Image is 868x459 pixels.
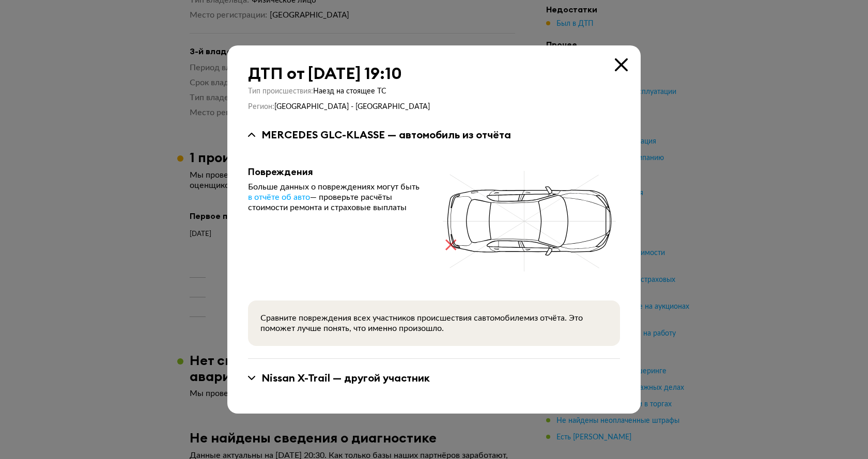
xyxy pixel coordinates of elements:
[248,192,310,202] a: в отчёте об авто
[248,102,620,112] div: Регион :
[261,128,511,141] div: MERCEDES GLC-KLASSE — автомобиль из отчёта
[248,64,620,83] div: ДТП от [DATE] 19:10
[313,88,386,95] span: Наезд на стоящее ТС
[248,182,423,213] div: Больше данных о повреждениях могут быть — проверьте расчёты стоимости ремонта и страховые выплаты
[274,103,430,110] span: [GEOGRAPHIC_DATA] - [GEOGRAPHIC_DATA]
[248,87,620,96] div: Тип происшествия :
[261,371,430,385] div: Nissan X-Trail — другой участник
[260,313,608,334] div: Сравните повреждения всех участников происшествия с автомобилем из отчёта. Это поможет лучше поня...
[248,193,310,201] span: в отчёте об авто
[248,166,423,178] div: Повреждения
